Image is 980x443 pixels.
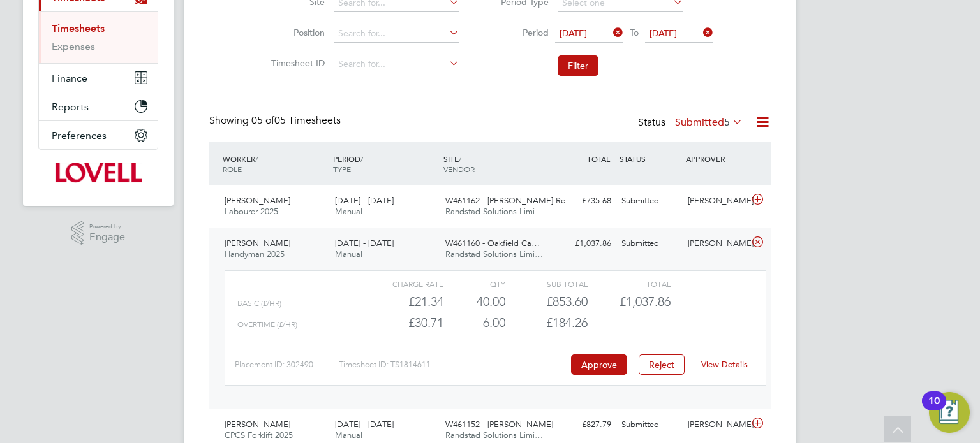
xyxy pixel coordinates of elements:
[505,312,588,333] div: £184.26
[650,27,677,39] span: [DATE]
[361,291,443,312] div: £21.34
[588,276,670,291] div: Total
[683,233,749,254] div: [PERSON_NAME]
[52,129,107,142] span: Preferences
[445,238,540,249] span: W461160 - Oakfield Ca…
[52,72,87,84] span: Finance
[505,276,588,291] div: Sub Total
[626,24,642,41] span: To
[335,195,394,206] span: [DATE] - [DATE]
[701,359,748,370] a: View Details
[639,354,685,375] button: Reject
[39,121,158,149] button: Preferences
[89,221,125,232] span: Powered by
[616,233,683,254] div: Submitted
[38,163,158,183] a: Go to home page
[219,147,330,180] div: WORKER
[443,164,475,174] span: VENDOR
[335,430,362,440] span: Manual
[225,206,278,217] span: Labourer 2025
[445,430,543,440] span: Randstad Solutions Limi…
[330,147,440,180] div: PERIOD
[491,27,549,38] label: Period
[550,191,616,212] div: £735.68
[39,64,158,92] button: Finance
[225,249,285,259] span: Handyman 2025
[443,312,505,333] div: 6.00
[334,25,459,43] input: Search for...
[505,291,588,312] div: £853.60
[339,354,568,375] div: Timesheet ID: TS1814611
[445,249,543,259] span: Randstad Solutions Limi…
[571,354,627,375] button: Approve
[267,57,325,69] label: Timesheet ID
[638,114,745,132] div: Status
[334,55,459,73] input: Search for...
[616,147,683,170] div: STATUS
[550,414,616,435] div: £827.79
[39,11,158,63] div: Timesheets
[235,354,339,375] div: Placement ID: 302490
[928,401,940,418] div: 10
[54,163,142,183] img: lovell-logo-retina.png
[333,164,351,174] span: TYPE
[52,22,105,34] a: Timesheets
[361,276,443,291] div: Charge rate
[52,40,95,52] a: Expenses
[616,414,683,435] div: Submitted
[443,291,505,312] div: 40.00
[675,116,743,129] label: Submitted
[251,114,341,127] span: 05 Timesheets
[929,392,970,433] button: Open Resource Center, 10 new notifications
[225,195,290,206] span: [PERSON_NAME]
[683,414,749,435] div: [PERSON_NAME]
[237,320,297,329] span: Overtime (£/HR)
[724,116,730,129] span: 5
[558,55,598,76] button: Filter
[683,191,749,212] div: [PERSON_NAME]
[335,238,394,249] span: [DATE] - [DATE]
[255,154,258,164] span: /
[587,154,610,164] span: TOTAL
[223,164,242,174] span: ROLE
[209,114,343,127] div: Showing
[225,238,290,249] span: [PERSON_NAME]
[237,299,281,308] span: Basic (£/HR)
[445,206,543,217] span: Randstad Solutions Limi…
[361,312,443,333] div: £30.71
[39,92,158,120] button: Reports
[440,147,551,180] div: SITE
[71,221,126,245] a: Powered byEngage
[335,419,394,430] span: [DATE] - [DATE]
[335,206,362,217] span: Manual
[335,249,362,259] span: Manual
[443,276,505,291] div: QTY
[550,233,616,254] div: £1,037.86
[445,419,553,430] span: W461152 - [PERSON_NAME]
[267,27,325,38] label: Position
[560,27,587,39] span: [DATE]
[89,232,125,243] span: Engage
[620,294,671,309] span: £1,037.86
[360,154,363,164] span: /
[251,114,274,127] span: 05 of
[225,430,293,440] span: CPCS Forklift 2025
[225,419,290,430] span: [PERSON_NAME]
[616,191,683,212] div: Submitted
[52,101,89,113] span: Reports
[445,195,574,206] span: W461162 - [PERSON_NAME] Re…
[683,147,749,170] div: APPROVER
[459,154,461,164] span: /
